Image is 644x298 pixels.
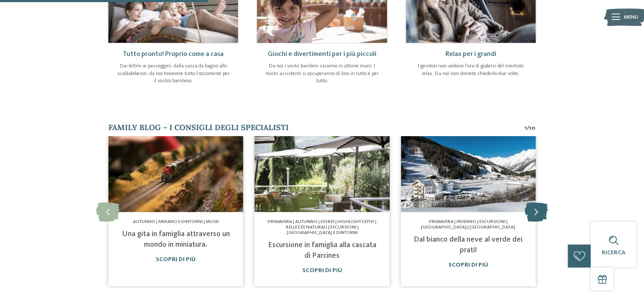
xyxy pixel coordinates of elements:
[108,123,289,132] span: Family Blog – i consigli degli specialisti
[116,62,230,85] p: Dai lettini ai passeggini, dalla vasca da bagno allo scaldabiberon: da noi troverete tutto l’occo...
[156,256,196,262] a: Scopri di più
[414,62,528,77] p: I genitori non vedono l’ora di godersi del meritato relax. Da noi non dovrete chiederlo due volte.
[122,230,230,248] a: Una gita in famiglia attraverso un mondo in miniatura.
[265,62,379,85] p: Da noi i vostri bambini saranno in ottime mani. I nostri assistenti si occuperanno di loro in tut...
[254,136,389,212] img: Hotel per bambini in Trentino: giochi e avventure a volontà
[268,241,376,259] a: Escursione in famiglia alla cascata di Parcines
[529,124,536,132] span: 10
[268,51,376,58] span: Giochi e divertimenti per i più piccoli
[268,220,376,235] span: Primavera | Autunno | Estate | Highlight estivi | Bellezze naturali | Escursioni | [GEOGRAPHIC_DA...
[445,51,496,58] span: Relax per i grandi
[421,220,515,230] span: Primavera | Inverno | Escursioni | [GEOGRAPHIC_DATA] | [GEOGRAPHIC_DATA]
[302,267,342,273] a: Scopri di più
[133,220,219,224] span: Autunno | Merano e dintorni | Musei
[525,124,527,132] span: 1
[602,250,625,256] span: Ricerca
[108,136,243,212] img: Hotel per bambini in Trentino: giochi e avventure a volontà
[123,51,224,58] span: Tutto pronto! Proprio come a casa
[527,124,529,132] span: /
[401,136,536,212] img: Hotel per bambini in Trentino: giochi e avventure a volontà
[414,236,522,254] a: Dal bianco della neve al verde dei prati!
[448,262,488,268] a: Scopri di più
